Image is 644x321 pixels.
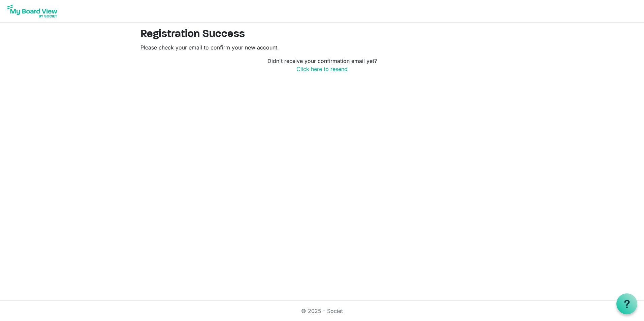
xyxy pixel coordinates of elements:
img: My Board View Logo [5,3,59,20]
p: Please check your email to confirm your new account. [140,43,504,51]
h2: Registration Success [140,28,504,41]
a: Click here to resend [296,66,348,72]
a: © 2025 - Societ [301,308,343,314]
p: Didn't receive your confirmation email yet? [140,57,504,73]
